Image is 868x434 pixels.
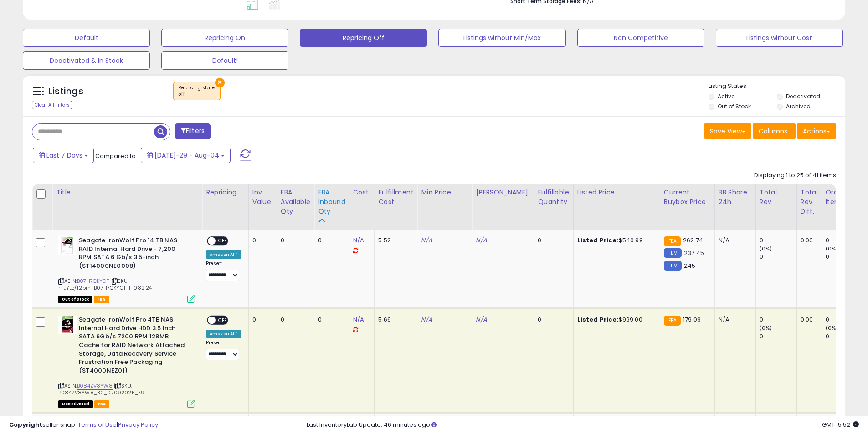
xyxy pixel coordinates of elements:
a: N/A [421,236,432,245]
div: 0 [538,236,566,245]
a: N/A [421,315,432,324]
div: Fulfillable Quantity [538,188,569,207]
span: | SKU: r_LYLc/T2brh_B07H7CKYGT_1_082124 [58,277,152,291]
div: 0.00 [801,236,815,245]
span: All listings that are currently out of stock and unavailable for purchase on Amazon [58,296,92,303]
span: | SKU: B084ZV8YW8_30_07092025_79 [58,382,144,396]
small: (0%) [826,324,838,332]
div: 0 [538,316,566,324]
div: 5.52 [378,236,410,245]
b: Listed Price: [577,315,619,324]
div: Listed Price [577,188,656,197]
span: 2025-08-12 15:52 GMT [822,420,859,429]
button: × [215,78,225,87]
a: N/A [353,236,364,245]
div: seller snap | | [9,421,158,429]
div: 0 [826,332,863,341]
div: FBA Available Qty [281,188,310,216]
div: 0 [826,236,863,245]
small: (0%) [760,324,772,332]
span: Compared to: [95,152,137,160]
label: Out of Stock [718,102,751,110]
div: 0.00 [801,316,815,324]
span: 245 [684,261,695,270]
div: Clear All Filters [32,101,72,109]
button: Repricing On [161,29,288,47]
div: Displaying 1 to 25 of 41 items [754,171,836,180]
span: All listings that are unavailable for purchase on Amazon for any reason other than out-of-stock [58,400,93,408]
div: ASIN: [58,316,195,407]
small: (0%) [760,245,772,252]
small: FBA [664,236,681,246]
b: Seagate IronWolf Pro 14 TB NAS RAID Internal Hard Drive - 7,200 RPM SATA 6 Gb/s 3.5-inch (ST14000... [79,236,190,272]
span: OFF [216,237,230,245]
div: Preset: [206,340,241,360]
div: Title [56,188,198,197]
div: 0 [826,316,863,324]
div: Cost [353,188,371,197]
div: 0 [252,236,270,245]
span: Columns [759,127,787,136]
div: 5.66 [378,316,410,324]
div: [PERSON_NAME] [476,188,530,197]
button: Last 7 Days [33,148,94,163]
span: FBA [94,400,110,408]
a: N/A [353,315,364,324]
button: Filters [175,123,211,139]
button: Listings without Cost [716,29,843,47]
button: Non Competitive [577,29,704,47]
small: FBM [664,248,682,258]
label: Deactivated [786,92,820,100]
strong: Copyright [9,420,42,429]
p: Listing States: [709,82,845,91]
div: N/A [719,236,749,245]
div: Total Rev. [760,188,793,207]
div: 0 [281,316,307,324]
label: Active [718,92,734,100]
img: 41fZQOR-Q2L._SL40_.jpg [58,236,77,255]
div: off [178,91,216,97]
div: $999.00 [577,316,653,324]
div: $540.99 [577,236,653,245]
div: N/A [719,316,749,324]
button: Repricing Off [300,29,427,47]
a: Privacy Policy [118,420,158,429]
small: (0%) [826,245,838,252]
a: B07H7CKYGT [77,277,109,285]
div: Ordered Items [826,188,859,207]
a: N/A [476,315,487,324]
span: [DATE]-29 - Aug-04 [154,151,219,160]
div: 0 [760,316,796,324]
button: Default [23,29,150,47]
div: 0 [252,316,270,324]
img: 41LU+ADRxlL._SL40_.jpg [58,316,77,334]
button: Columns [753,123,796,139]
div: ASIN: [58,236,195,302]
span: FBA [94,296,109,303]
div: Fulfillment Cost [378,188,413,207]
b: Seagate IronWolf Pro 4TB NAS Internal Hard Drive HDD 3.5 Inch SATA 6Gb/s 7200 RPM 128MB Cache for... [79,316,190,377]
b: Listed Price: [577,236,619,245]
button: Default! [161,51,288,70]
span: 179.09 [683,315,701,324]
span: Last 7 Days [46,151,82,160]
span: 262.74 [683,236,703,245]
h5: Listings [48,85,83,98]
small: FBM [664,261,682,271]
span: 237.45 [684,249,704,257]
button: Save View [704,123,751,139]
div: BB Share 24h. [719,188,752,207]
div: 0 [281,236,307,245]
button: Deactivated & In Stock [23,51,150,70]
label: Archived [786,102,811,110]
div: Inv. value [252,188,273,207]
button: Listings without Min/Max [438,29,565,47]
button: [DATE]-29 - Aug-04 [141,148,231,163]
div: 0 [760,253,796,261]
a: Terms of Use [78,420,117,429]
span: Repricing state : [178,84,216,98]
div: 0 [318,316,342,324]
div: Min Price [421,188,468,197]
div: Last InventoryLab Update: 46 minutes ago. [307,421,859,429]
button: Actions [797,123,836,139]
